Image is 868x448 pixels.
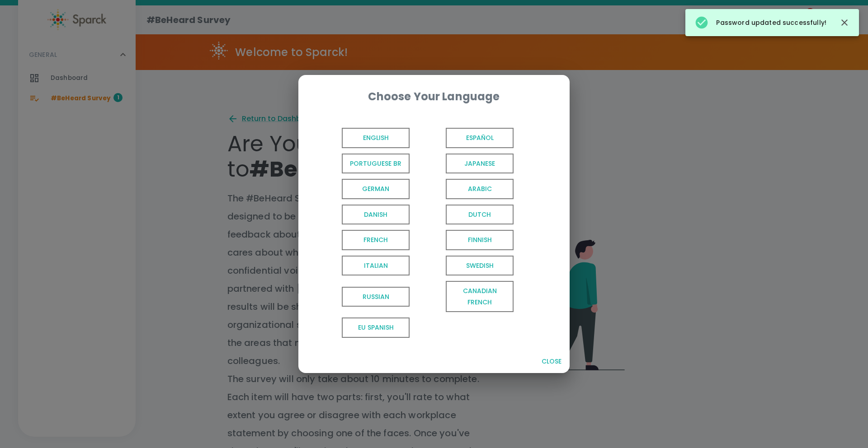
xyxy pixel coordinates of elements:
[309,151,413,177] button: Portuguese BR
[446,128,514,148] span: Español
[446,281,514,312] span: Canadian French
[309,253,413,279] button: Italian
[342,179,410,199] span: German
[342,230,410,250] span: French
[342,128,410,148] span: English
[342,256,410,276] span: Italian
[446,179,514,199] span: Arabic
[342,287,410,307] span: Russian
[413,125,517,151] button: Español
[413,278,517,315] button: Canadian French
[413,176,517,202] button: Arabic
[342,154,410,174] span: Portuguese BR
[309,202,413,228] button: Danish
[413,253,517,279] button: Swedish
[309,176,413,202] button: German
[309,125,413,151] button: English
[413,227,517,253] button: Finnish
[446,154,514,174] span: Japanese
[537,353,566,370] button: Close
[309,315,413,341] button: EU Spanish
[342,205,410,225] span: Danish
[342,317,410,338] span: EU Spanish
[309,278,413,315] button: Russian
[446,230,514,250] span: Finnish
[413,202,517,228] button: Dutch
[446,256,514,276] span: Swedish
[446,205,514,225] span: Dutch
[694,12,826,33] div: Password updated successfully!
[313,89,555,104] div: Choose Your Language
[413,151,517,177] button: Japanese
[309,227,413,253] button: French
